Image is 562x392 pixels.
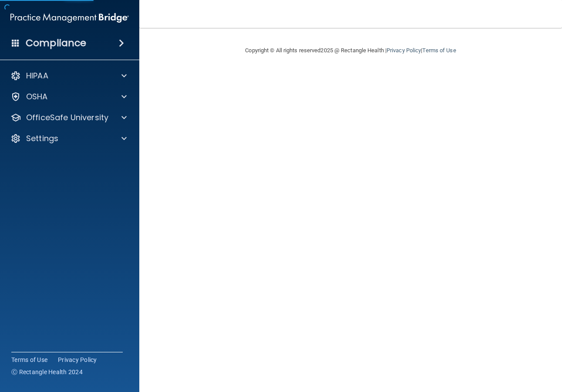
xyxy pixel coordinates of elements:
[10,9,129,27] img: PMB logo
[192,37,510,64] div: Copyright © All rights reserved 2025 @ Rectangle Health | |
[26,112,108,123] p: OfficeSafe University
[26,91,48,102] p: OSHA
[10,133,127,144] a: Settings
[422,47,456,54] a: Terms of Use
[387,47,421,54] a: Privacy Policy
[11,355,47,364] a: Terms of Use
[26,37,86,49] h4: Compliance
[26,71,48,81] p: HIPAA
[10,112,127,123] a: OfficeSafe University
[10,71,127,81] a: HIPAA
[10,91,127,102] a: OSHA
[26,133,58,144] p: Settings
[58,355,97,364] a: Privacy Policy
[11,368,83,376] span: Ⓒ Rectangle Health 2024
